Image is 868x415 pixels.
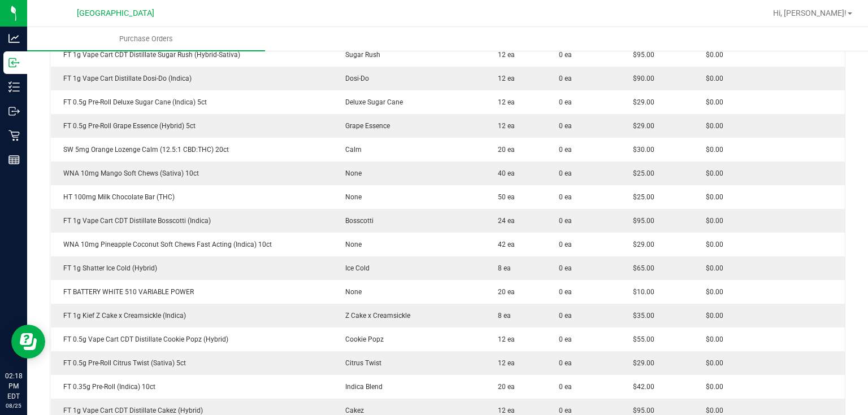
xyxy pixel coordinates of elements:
[559,382,572,392] span: 0 ea
[340,193,362,201] span: None
[559,121,572,131] span: 0 ea
[58,311,327,321] div: FT 1g Kief Z Cake x Creamsickle (Indica)
[340,98,403,106] span: Deluxe Sugar Cane
[700,312,723,320] span: $0.00
[559,239,572,250] span: 0 ea
[58,358,327,368] div: FT 0.5g Pre-Roll Citrus Twist (Sativa) 5ct
[559,168,572,178] span: 0 ea
[58,168,327,178] div: WNA 10mg Mango Soft Chews (Sativa) 10ct
[559,216,572,226] span: 0 ea
[492,193,515,201] span: 50 ea
[492,288,515,296] span: 20 ea
[627,122,654,130] span: $29.00
[340,264,370,272] span: Ice Cold
[340,122,390,130] span: Grape Essence
[559,311,572,321] span: 0 ea
[77,8,154,18] span: [GEOGRAPHIC_DATA]
[492,122,515,130] span: 12 ea
[8,154,20,165] inline-svg: Reports
[58,192,327,202] div: HT 100mg Milk Chocolate Bar (THC)
[700,169,723,177] span: $0.00
[492,359,515,367] span: 12 ea
[700,193,723,201] span: $0.00
[340,75,369,82] span: Dosi-Do
[700,217,723,225] span: $0.00
[58,263,327,273] div: FT 1g Shatter Ice Cold (Hybrid)
[627,98,654,106] span: $29.00
[627,407,654,414] span: $95.00
[627,288,654,296] span: $10.00
[8,33,20,44] inline-svg: Analytics
[559,287,572,297] span: 0 ea
[627,383,654,391] span: $42.00
[492,241,515,248] span: 42 ea
[58,382,327,392] div: FT 0.35g Pre-Roll (Indica) 10ct
[700,359,723,367] span: $0.00
[8,130,20,141] inline-svg: Retail
[627,335,654,343] span: $55.00
[340,146,362,154] span: Calm
[559,358,572,368] span: 0 ea
[492,98,515,106] span: 12 ea
[700,241,723,248] span: $0.00
[340,51,380,59] span: Sugar Rush
[559,192,572,202] span: 0 ea
[104,34,188,44] span: Purchase Orders
[11,325,45,359] iframe: Resource center
[700,75,723,82] span: $0.00
[492,312,511,320] span: 8 ea
[492,217,515,225] span: 24 ea
[492,75,515,82] span: 12 ea
[627,193,654,201] span: $25.00
[700,51,723,59] span: $0.00
[559,334,572,344] span: 0 ea
[492,146,515,154] span: 20 ea
[8,57,20,68] inline-svg: Inbound
[58,239,327,250] div: WNA 10mg Pineapple Coconut Soft Chews Fast Acting (Indica) 10ct
[627,75,654,82] span: $90.00
[340,335,384,343] span: Cookie Popz
[700,335,723,343] span: $0.00
[627,312,654,320] span: $35.00
[340,312,410,320] span: Z Cake x Creamsickle
[58,216,327,226] div: FT 1g Vape Cart CDT Distillate Bosscotti (Indica)
[340,288,362,296] span: None
[773,8,847,18] span: Hi, [PERSON_NAME]!
[627,217,654,225] span: $95.00
[559,145,572,155] span: 0 ea
[627,169,654,177] span: $25.00
[340,383,383,391] span: Indica Blend
[627,241,654,248] span: $29.00
[492,407,515,414] span: 12 ea
[8,106,20,117] inline-svg: Outbound
[492,335,515,343] span: 12 ea
[58,73,327,84] div: FT 1g Vape Cart Distillate Dosi-Do (Indica)
[700,264,723,272] span: $0.00
[58,50,327,60] div: FT 1g Vape Cart CDT Distillate Sugar Rush (Hybrid-Sativa)
[58,145,327,155] div: SW 5mg Orange Lozenge Calm (12.5:1 CBD:THC) 20ct
[58,334,327,344] div: FT 0.5g Vape Cart CDT Distillate Cookie Popz (Hybrid)
[700,288,723,296] span: $0.00
[340,241,362,248] span: None
[492,169,515,177] span: 40 ea
[492,264,511,272] span: 8 ea
[627,359,654,367] span: $29.00
[627,146,654,154] span: $30.00
[559,73,572,84] span: 0 ea
[700,122,723,130] span: $0.00
[559,97,572,107] span: 0 ea
[700,146,723,154] span: $0.00
[5,371,22,401] p: 02:18 PM EDT
[340,407,364,414] span: Cakez
[58,121,327,131] div: FT 0.5g Pre-Roll Grape Essence (Hybrid) 5ct
[627,51,654,59] span: $95.00
[5,401,22,410] p: 08/25
[700,383,723,391] span: $0.00
[58,287,327,297] div: FT BATTERY WHITE 510 VARIABLE POWER
[340,359,381,367] span: Citrus Twist
[627,264,654,272] span: $65.00
[340,169,362,177] span: None
[58,97,327,107] div: FT 0.5g Pre-Roll Deluxe Sugar Cane (Indica) 5ct
[492,51,515,59] span: 12 ea
[8,81,20,93] inline-svg: Inventory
